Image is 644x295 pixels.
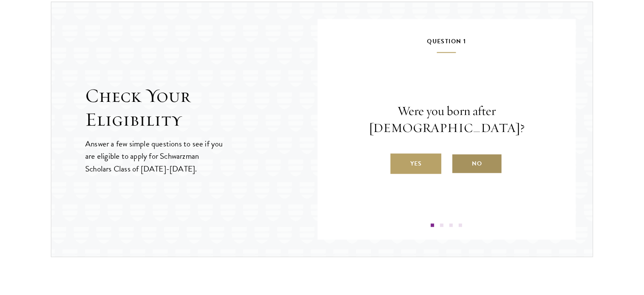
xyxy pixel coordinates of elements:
h2: Check Your Eligibility [85,84,318,132]
p: Were you born after [DEMOGRAPHIC_DATA]? [343,103,550,137]
h5: Question 1 [343,36,550,53]
p: Answer a few simple questions to see if you are eligible to apply for Schwarzman Scholars Class o... [85,138,224,174]
label: No [452,154,502,174]
label: Yes [390,154,441,174]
